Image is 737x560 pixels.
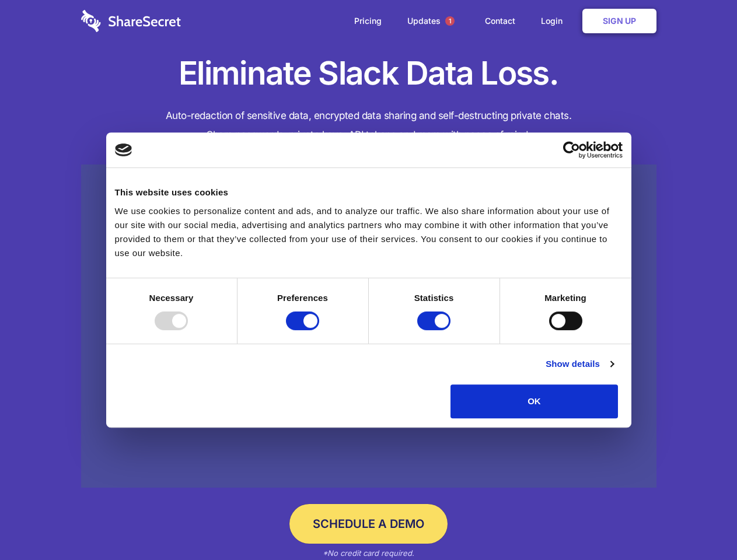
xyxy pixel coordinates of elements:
a: Login [529,3,580,39]
button: OK [450,384,618,418]
span: 1 [445,16,455,26]
img: logo-wordmark-white-trans-d4663122ce5f474addd5e946df7df03e33cb6a1c49d2221995e7729f52c070b2.svg [81,10,181,32]
img: logo [115,143,132,156]
strong: Marketing [544,293,586,303]
strong: Necessary [149,293,194,303]
h1: Eliminate Slack Data Loss. [81,52,656,94]
a: Schedule a Demo [289,504,448,544]
a: Usercentrics Cookiebot - opens in a new window [521,141,623,159]
div: This website uses cookies [115,185,623,199]
a: Contact [473,3,527,39]
div: We use cookies to personalize content and ads, and to analyze our traffic. We also share informat... [115,204,623,260]
a: Wistia video thumbnail [81,164,656,488]
a: Pricing [343,3,393,39]
em: *No credit card required. [323,548,414,558]
h4: Auto-redaction of sensitive data, encrypted data sharing and self-destructing private chats. Shar... [81,106,656,145]
a: Sign Up [582,9,656,33]
strong: Preferences [277,293,328,303]
strong: Statistics [414,293,454,303]
a: Show details [546,357,613,371]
